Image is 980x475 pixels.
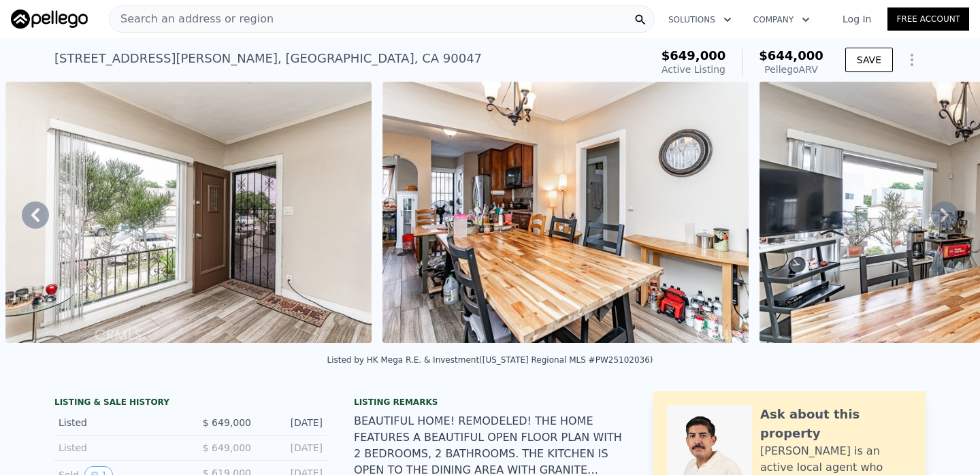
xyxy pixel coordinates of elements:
div: LISTING & SALE HISTORY [54,397,327,410]
span: $649,000 [661,48,726,63]
img: Pellego [11,10,88,29]
span: Active Listing [661,64,725,75]
span: $ 649,000 [203,442,251,453]
button: Show Options [898,46,926,73]
span: Search an address or region [110,11,274,27]
div: Listed by HK Mega R.E. & Investment ([US_STATE] Regional MLS #PW25102036) [327,355,653,365]
div: [DATE] [262,441,323,455]
button: Company [742,7,821,32]
button: SAVE [845,48,893,72]
div: [STREET_ADDRESS][PERSON_NAME] , [GEOGRAPHIC_DATA] , CA 90047 [54,49,482,68]
div: Ask about this property [760,405,912,443]
div: Listed [59,416,180,429]
img: Sale: 163681354 Parcel: 48318270 [382,82,749,343]
div: [DATE] [262,416,323,429]
div: Listing remarks [354,397,626,408]
div: Pellego ARV [759,63,823,76]
div: Listed [59,441,180,455]
span: $ 649,000 [203,417,251,428]
button: Solutions [657,7,742,32]
a: Free Account [887,7,969,31]
img: Sale: 163681354 Parcel: 48318270 [5,82,372,343]
a: Log In [826,12,887,26]
span: $644,000 [759,48,823,63]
